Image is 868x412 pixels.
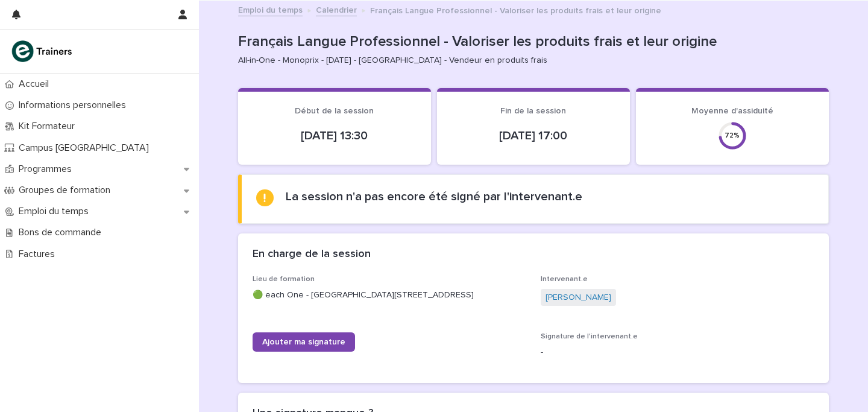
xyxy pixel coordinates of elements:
p: Informations personnelles [14,100,136,111]
p: Bons de commande [14,227,111,238]
span: Début de la session [295,107,374,115]
span: Intervenant.e [541,276,588,283]
span: Signature de l'intervenant.e [541,333,638,340]
p: All-in-One - Monoprix - [DATE] - [GEOGRAPHIC_DATA] - Vendeur en produits frais [238,55,819,66]
p: Accueil [14,78,58,90]
p: Français Langue Professionnel - Valoriser les produits frais et leur origine [370,3,661,16]
span: Moyenne d'assiduité [691,107,773,115]
p: Kit Formateur [14,121,84,132]
h2: La session n'a pas encore été signé par l'intervenant.e [286,189,582,204]
a: Calendrier [316,2,357,16]
p: [DATE] 13:30 [253,128,417,143]
span: Lieu de formation [253,276,315,283]
h2: En charge de la session [253,248,371,261]
p: 🟢 each One - [GEOGRAPHIC_DATA][STREET_ADDRESS] [253,289,526,302]
p: Programmes [14,163,81,175]
div: 72 % [718,132,747,140]
p: - [541,346,814,359]
img: K0CqGN7SDeD6s4JG8KQk [10,39,76,63]
p: Français Langue Professionnel - Valoriser les produits frais et leur origine [238,33,824,51]
p: Factures [14,249,64,260]
span: Ajouter ma signature [262,338,345,346]
p: Emploi du temps [14,206,98,217]
p: Groupes de formation [14,185,120,196]
a: Emploi du temps [238,2,303,16]
span: Fin de la session [500,107,566,115]
p: [DATE] 17:00 [451,128,615,143]
p: Campus [GEOGRAPHIC_DATA] [14,142,159,154]
a: [PERSON_NAME] [546,291,611,304]
a: Ajouter ma signature [253,332,355,352]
